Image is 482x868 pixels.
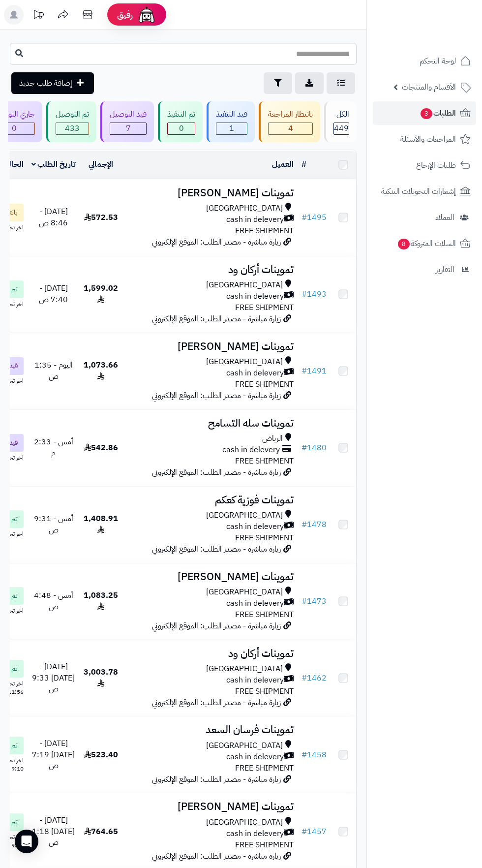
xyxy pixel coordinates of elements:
[126,187,294,199] h3: تموينات [PERSON_NAME]
[137,5,156,25] img: ai-face.png
[126,341,294,352] h3: تموينات [PERSON_NAME]
[235,302,294,313] span: FREE SHIPMENT
[226,828,284,839] span: cash in delevery
[226,291,284,302] span: cash in delevery
[226,521,284,532] span: cash in delevery
[301,519,307,530] span: #
[334,123,349,134] span: 449
[152,236,281,248] span: زيارة مباشرة - مصدر الطلب: الموقع الإلكتروني
[98,101,156,142] a: قيد التوصيل 7
[421,108,432,119] span: 3
[152,390,281,402] span: زيارة مباشرة - مصدر الطلب: الموقع الإلكتروني
[32,661,75,695] span: [DATE] - [DATE] 9:33 ص
[420,106,456,120] span: الطلبات
[268,109,313,120] div: بانتظار المراجعة
[110,109,147,120] div: قيد التوصيل
[11,72,94,94] a: إضافة طلب جديد
[206,663,283,675] span: [GEOGRAPHIC_DATA]
[56,123,89,134] span: 433
[322,101,359,142] a: الكل449
[301,288,327,300] a: #1493
[301,672,327,684] a: #1462
[84,513,118,536] span: 1,408.91
[301,672,307,684] span: #
[216,123,247,134] span: 1
[84,749,118,761] span: 523.40
[301,365,327,377] a: #1491
[301,519,327,530] a: #1478
[235,685,294,697] span: FREE SHIPMENT
[226,368,284,379] span: cash in delevery
[397,237,456,250] span: السلات المتروكة
[373,127,476,151] a: المراجعات والأسئلة
[301,595,307,607] span: #
[26,5,51,27] a: تحديثات المنصة
[84,359,118,382] span: 1,073.66
[235,532,294,544] span: FREE SHIPMENT
[32,814,75,849] span: [DATE] - [DATE] 1:18 ص
[156,101,205,142] a: تم التنفيذ 0
[84,282,118,306] span: 1,599.02
[206,510,283,521] span: [GEOGRAPHIC_DATA]
[301,749,307,761] span: #
[301,595,327,607] a: #1473
[226,751,284,763] span: cash in delevery
[235,378,294,390] span: FREE SHIPMENT
[205,101,257,142] a: قيد التنفيذ 1
[206,740,283,751] span: [GEOGRAPHIC_DATA]
[333,109,349,120] div: الكل
[381,185,456,198] span: إشعارات التحويلات البنكية
[34,589,73,613] span: أمس - 4:48 ص
[400,132,456,146] span: المراجعات والأسئلة
[19,77,72,89] span: إضافة طلب جديد
[262,433,283,444] span: الرياض
[56,109,89,120] div: تم التوصيل
[206,817,283,828] span: [GEOGRAPHIC_DATA]
[44,101,98,142] a: تم التوصيل 433
[206,203,283,214] span: [GEOGRAPHIC_DATA]
[301,212,307,223] span: #
[117,9,133,21] span: رفيق
[126,571,294,583] h3: تموينات [PERSON_NAME]
[420,54,456,68] span: لوحة التحكم
[373,206,476,229] a: العملاء
[301,442,327,454] a: #1480
[206,587,283,598] span: [GEOGRAPHIC_DATA]
[301,212,327,223] a: #1495
[34,513,73,536] span: أمس - 9:31 ص
[216,109,247,120] div: قيد التنفيذ
[235,225,294,237] span: FREE SHIPMENT
[34,436,73,459] span: أمس - 2:33 م
[226,675,284,686] span: cash in delevery
[84,666,118,689] span: 3,003.78
[206,279,283,291] span: [GEOGRAPHIC_DATA]
[206,356,283,368] span: [GEOGRAPHIC_DATA]
[126,495,294,506] h3: تموينات فوزية كعكم
[110,123,146,134] span: 7
[402,80,456,94] span: الأقسام والمنتجات
[398,239,410,249] span: 8
[226,598,284,609] span: cash in delevery
[152,543,281,555] span: زيارة مباشرة - مصدر الطلب: الموقع الإلكتروني
[222,444,280,456] span: cash in delevery
[5,158,24,170] a: الحالة
[235,762,294,774] span: FREE SHIPMENT
[373,232,476,255] a: السلات المتروكة8
[272,158,294,170] a: العميل
[435,211,454,224] span: العملاء
[301,442,307,454] span: #
[436,263,454,277] span: التقارير
[126,724,294,736] h3: تموينات فرسان السعد
[269,123,312,134] span: 4
[373,49,476,73] a: لوحة التحكم
[126,418,294,429] h3: تموينات سله التسامح
[152,313,281,325] span: زيارة مباشرة - مصدر الطلب: الموقع الإلكتروني
[152,774,281,785] span: زيارة مباشرة - مصدر الطلب: الموقع الإلكتروني
[32,738,75,772] span: [DATE] - [DATE] 7:19 ص
[168,123,195,134] span: 0
[39,206,68,229] span: [DATE] - 8:46 ص
[373,101,476,125] a: الطلبات3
